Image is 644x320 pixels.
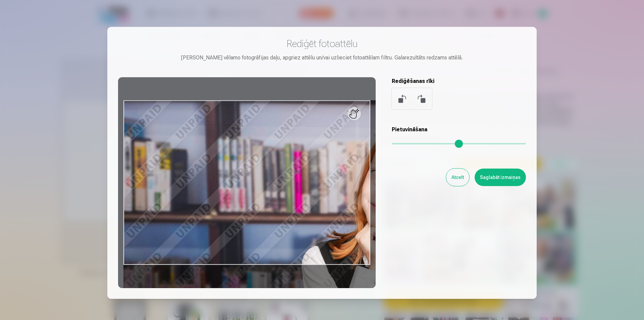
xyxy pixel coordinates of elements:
[392,77,526,85] h5: Rediģēšanas rīki
[392,126,526,134] h5: Pietuvināšana
[475,169,526,186] button: Saglabāt izmaiņas
[446,169,469,186] button: Atcelt
[118,54,526,62] div: [PERSON_NAME] vēlamo fotogrāfijas daļu, apgriez attēlu un/vai uzlieciet fotoattēlam filtru. Galar...
[118,38,526,50] h3: Rediģēt fotoattēlu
